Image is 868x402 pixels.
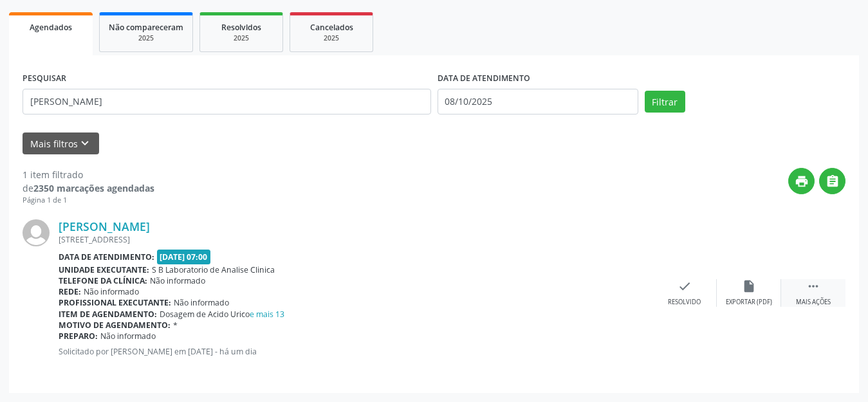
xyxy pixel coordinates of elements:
[438,69,530,89] label: DATA DE ATENDIMENTO
[59,251,154,262] b: Data de atendimento:
[100,331,156,342] span: Não informado
[826,174,840,188] i: 
[109,33,183,43] div: 2025
[59,297,171,308] b: Profissional executante:
[78,136,92,151] i: keyboard_arrow_down
[160,309,284,320] span: Dosagem de Acido Urico
[23,69,66,89] label: PESQUISAR
[819,168,845,194] button: 
[150,275,205,286] span: Não informado
[30,22,72,33] span: Agendados
[23,181,154,195] div: de
[310,22,353,33] span: Cancelados
[806,279,820,293] i: 
[796,298,831,307] div: Mais ações
[59,264,149,275] b: Unidade executante:
[250,309,284,320] a: e mais 13
[438,89,638,114] input: Selecione um intervalo
[59,234,652,245] div: [STREET_ADDRESS]
[299,33,364,43] div: 2025
[59,331,98,342] b: Preparo:
[59,286,81,297] b: Rede:
[84,286,139,297] span: Não informado
[109,22,183,33] span: Não compareceram
[742,279,756,293] i: insert_drive_file
[59,309,157,320] b: Item de agendamento:
[59,275,147,286] b: Telefone da clínica:
[788,168,815,194] button: print
[59,320,171,331] b: Motivo de agendamento:
[23,195,154,206] div: Página 1 de 1
[668,298,701,307] div: Resolvido
[209,33,273,43] div: 2025
[157,250,211,264] span: [DATE] 07:00
[645,91,685,113] button: Filtrar
[23,132,99,155] button: Mais filtroskeyboard_arrow_down
[33,182,154,194] strong: 2350 marcações agendadas
[23,168,154,181] div: 1 item filtrado
[726,298,772,307] div: Exportar (PDF)
[59,219,150,233] a: [PERSON_NAME]
[174,297,229,308] span: Não informado
[152,264,275,275] span: S B Laboratorio de Analise Clinica
[678,279,692,293] i: check
[221,22,261,33] span: Resolvidos
[59,346,652,357] p: Solicitado por [PERSON_NAME] em [DATE] - há um dia
[23,89,431,114] input: Nome, CNS
[795,174,809,188] i: print
[23,219,50,246] img: img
